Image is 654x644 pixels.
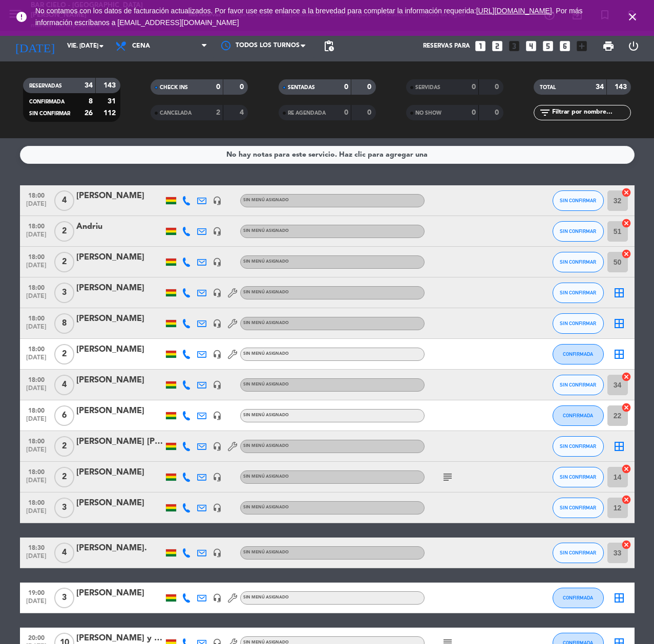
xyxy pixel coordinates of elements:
i: cancel [621,464,631,474]
span: SIN CONFIRMAR [560,259,596,265]
i: looks_3 [508,39,521,53]
span: 2 [54,344,74,364]
i: looks_5 [541,39,555,53]
i: headset_mic [213,473,222,482]
span: Sin menú asignado [243,352,289,356]
span: 6 [54,405,74,426]
span: Sin menú asignado [243,290,289,294]
button: SIN CONFIRMAR [553,436,604,457]
i: headset_mic [213,227,222,236]
span: Sin menú asignado [243,198,289,202]
button: SIN CONFIRMAR [553,543,604,563]
span: 2 [54,221,74,242]
span: 20:00 [24,631,49,643]
div: [PERSON_NAME] [76,404,163,418]
i: border_all [613,317,625,330]
div: [PERSON_NAME] [76,466,163,479]
strong: 4 [240,109,246,116]
span: [DATE] [24,553,49,565]
span: CONFIRMADA [563,413,593,418]
i: headset_mic [213,288,222,297]
span: [DATE] [24,508,49,520]
i: looks_two [491,39,504,53]
span: CONFIRMADA [563,351,593,357]
strong: 0 [472,83,476,91]
i: looks_one [474,39,487,53]
span: 8 [54,313,74,334]
span: 18:00 [24,250,49,262]
span: 18:00 [24,465,49,477]
i: looks_4 [524,39,538,53]
strong: 0 [344,83,348,91]
i: headset_mic [213,411,222,420]
span: SIN CONFIRMAR [560,382,596,388]
button: SIN CONFIRMAR [553,467,604,487]
i: headset_mic [213,442,222,451]
span: Sin menú asignado [243,475,289,479]
span: pending_actions [323,40,335,52]
i: headset_mic [213,593,222,603]
i: headset_mic [213,350,222,359]
i: error [15,11,28,23]
span: SERVIDAS [415,85,440,90]
strong: 0 [367,83,373,91]
span: SIN CONFIRMAR [560,228,596,234]
span: CANCELADA [160,111,192,116]
i: cancel [621,187,631,198]
div: [PERSON_NAME] [76,282,163,295]
div: [PERSON_NAME] [76,374,163,387]
span: Reservas para [423,42,470,50]
span: Sin menú asignado [243,382,289,387]
span: [DATE] [24,262,49,274]
span: [DATE] [24,477,49,489]
i: border_all [613,348,625,360]
span: Cena [132,42,150,50]
a: [URL][DOMAIN_NAME] [476,7,552,15]
div: [PERSON_NAME] [76,587,163,600]
button: SIN CONFIRMAR [553,252,604,272]
span: 18:00 [24,281,49,293]
span: RE AGENDADA [288,111,326,116]
span: 3 [54,588,74,608]
strong: 26 [85,110,93,117]
strong: 0 [367,109,373,116]
span: Sin menú asignado [243,550,289,554]
strong: 0 [495,83,501,91]
span: print [602,40,615,52]
i: cancel [621,249,631,259]
button: SIN CONFIRMAR [553,313,604,334]
i: cancel [621,495,631,505]
span: 2 [54,436,74,457]
i: cancel [621,402,631,413]
i: border_all [613,440,625,453]
strong: 0 [240,83,246,91]
span: TOTAL [540,85,556,90]
input: Filtrar por nombre... [551,107,630,118]
i: cancel [621,218,631,228]
div: [PERSON_NAME]. [76,542,163,555]
button: SIN CONFIRMAR [553,498,604,518]
div: Andriu [76,220,163,233]
span: 18:00 [24,496,49,508]
strong: 0 [216,83,220,91]
div: [PERSON_NAME] [76,312,163,326]
span: 18:30 [24,541,49,553]
span: 3 [54,498,74,518]
strong: 143 [615,83,629,91]
span: 18:00 [24,404,49,416]
div: [PERSON_NAME] [76,497,163,510]
button: SIN CONFIRMAR [553,221,604,242]
span: 18:00 [24,220,49,231]
button: SIN CONFIRMAR [553,375,604,395]
strong: 0 [495,109,501,116]
i: cancel [621,540,631,550]
span: 18:00 [24,189,49,201]
i: subject [441,471,454,483]
span: Sin menú asignado [243,595,289,599]
span: No contamos con los datos de facturación actualizados. Por favor use este enlance a la brevedad p... [35,7,582,27]
i: [DATE] [8,35,62,57]
span: 19:00 [24,586,49,598]
span: SENTADAS [288,85,315,90]
span: 4 [54,190,74,211]
i: headset_mic [213,548,222,557]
